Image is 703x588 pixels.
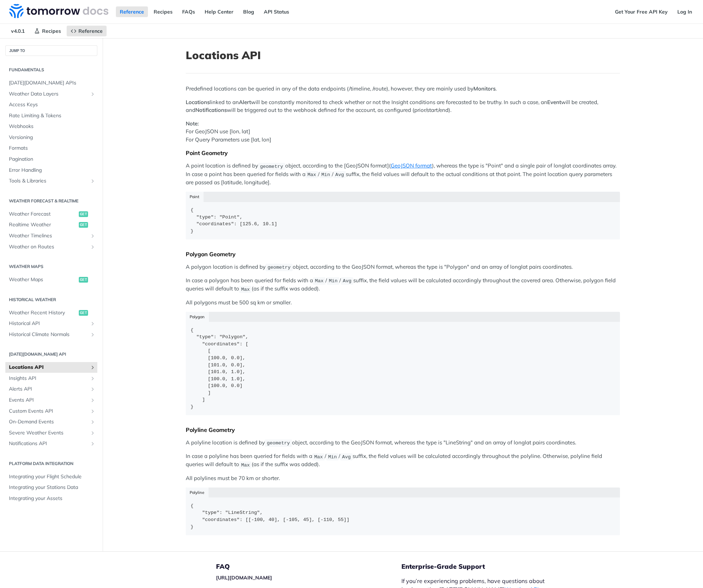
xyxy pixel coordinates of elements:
span: get [79,277,88,283]
span: Weather Recent History [9,309,77,316]
a: Historical APIShow subpages for Historical API [5,318,97,329]
h2: Historical Weather [5,296,97,303]
a: Reference [116,6,148,17]
h5: FAQ [216,562,401,571]
a: Rate Limiting & Tokens [5,110,97,121]
a: Notifications APIShow subpages for Notifications API [5,438,97,449]
a: Help Center [201,6,237,17]
span: Error Handling [9,167,96,174]
code: Avg [340,453,353,460]
a: Error Handling [5,165,97,176]
code: Min [319,171,332,178]
button: Show subpages for Alerts API [90,386,96,392]
button: Show subpages for Weather Timelines [90,233,96,239]
span: get [79,222,88,228]
button: Show subpages for Historical API [90,321,96,326]
a: FAQs [178,6,199,17]
strong: Alert [239,99,251,105]
strong: Notifications [195,107,227,113]
span: Recipes [42,28,61,34]
button: Show subpages for Notifications API [90,441,96,447]
a: Reference [67,26,107,36]
p: In case a polyline has been queried for fields with a / / suffix, the field values will be calcul... [186,452,620,469]
h2: Fundamentals [5,67,97,73]
button: Show subpages for Insights API [90,376,96,381]
span: Insights API [9,375,88,382]
span: get [79,211,88,217]
code: geometry [258,163,285,170]
button: Show subpages for Tools & Libraries [90,178,96,184]
a: Integrating your Assets [5,493,97,504]
a: On-Demand EventsShow subpages for On-Demand Events [5,417,97,427]
a: Custom Events APIShow subpages for Custom Events API [5,406,97,417]
p: In case a polygon has been queried for fields with a / / suffix, the field values will be calcula... [186,277,620,293]
a: Recipes [30,26,65,36]
a: Versioning [5,132,97,143]
a: Recipes [150,6,176,17]
span: Realtime Weather [9,221,77,228]
strong: Event [547,99,561,105]
a: Weather on RoutesShow subpages for Weather on Routes [5,242,97,252]
span: Rate Limiting & Tokens [9,112,96,119]
span: On-Demand Events [9,418,88,425]
p: Predefined locations can be queried in any of the data endpoints (/timeline, /route), however, th... [186,85,620,93]
strong: Note: [186,120,199,127]
h5: Enterprise-Grade Support [401,562,568,571]
a: Weather Forecastget [5,209,97,220]
span: Weather Timelines [9,232,88,239]
span: Formats [9,145,96,152]
code: { "type": "LineString", "coordinates": [[-100, 40], [-105, 45], [-110, 55]] } [186,497,620,535]
span: Historical Climate Normals [9,331,88,338]
code: Max [239,461,252,469]
span: v4.0.1 [7,26,29,36]
a: Pagination [5,154,97,165]
strong: Monitors [473,85,496,92]
a: Integrating your Flight Schedule [5,471,97,482]
button: JUMP TO [5,45,97,56]
span: Custom Events API [9,408,88,415]
button: Show subpages for On-Demand Events [90,419,96,425]
span: get [79,310,88,316]
button: Show subpages for Weather Data Layers [90,91,96,97]
a: Weather Recent Historyget [5,308,97,318]
p: A point location is defined by object, according to the [GeoJSON format]( ), whereas the type is ... [186,162,620,186]
img: Tomorrow.io Weather API Docs [9,4,108,18]
a: Weather TimelinesShow subpages for Weather Timelines [5,231,97,241]
div: Polygon Geometry [186,251,620,258]
div: Polyline Geometry [186,426,620,433]
a: GeoJSON format [391,162,432,169]
a: Formats [5,143,97,154]
p: All polylines must be 70 km or shorter. [186,474,620,483]
a: Log In [673,6,696,17]
button: Show subpages for Custom Events API [90,408,96,414]
a: Alerts APIShow subpages for Alerts API [5,384,97,394]
p: All polygons must be 500 sq km or smaller. [186,299,620,307]
strong: Locations [186,99,210,105]
a: Tools & LibrariesShow subpages for Tools & Libraries [5,176,97,186]
a: Severe Weather EventsShow subpages for Severe Weather Events [5,428,97,438]
span: Tools & Libraries [9,177,88,185]
code: Min [326,453,339,460]
a: Get Your Free API Key [611,6,672,17]
span: Integrating your Assets [9,495,96,502]
code: Max [239,286,252,293]
code: Avg [341,277,353,284]
code: geometry [265,439,292,447]
span: [DATE][DOMAIN_NAME] APIs [9,79,96,87]
a: Historical Climate NormalsShow subpages for Historical Climate Normals [5,329,97,340]
code: { "type": "Polygon", "coordinates": [ [ [100.0, 0.0], [101.0, 0.0], [101.0, 1.0], [100.0, 1.0], [... [186,322,620,415]
code: { "type": "Point", "coordinates": [125.6, 10.1] } [186,202,620,239]
p: A polyline location is defined by object, according to the GeoJSON format, whereas the type is "L... [186,439,620,447]
button: Show subpages for Severe Weather Events [90,430,96,436]
span: Pagination [9,156,96,163]
span: Severe Weather Events [9,429,88,437]
h2: Weather Maps [5,263,97,270]
span: Weather Forecast [9,211,77,218]
span: Weather Maps [9,276,77,283]
button: Show subpages for Events API [90,397,96,403]
span: Events API [9,397,88,404]
span: Weather Data Layers [9,91,88,98]
code: Avg [333,171,346,178]
code: Max [313,277,325,284]
a: Integrating your Stations Data [5,482,97,493]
